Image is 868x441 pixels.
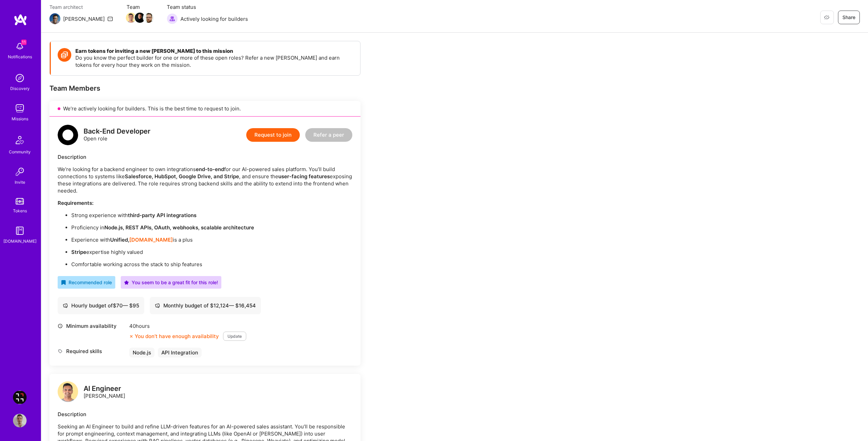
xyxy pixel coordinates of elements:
a: Team Member Avatar [127,12,135,24]
div: Community [9,148,31,155]
div: 40 hours [129,322,246,330]
i: icon Cash [155,303,160,308]
div: Open role [84,128,150,142]
p: expertise highly valued [71,248,352,256]
strong: Salesforce, HubSpot, Google Drive, and Stripe [125,173,239,180]
div: [PERSON_NAME] [63,15,105,22]
img: tokens [16,198,24,204]
div: API Integration [158,348,202,358]
div: [PERSON_NAME] [84,385,125,399]
img: Team Member Avatar [144,13,154,23]
strong: Node.js, REST APIs, OAuth, webhooks, scalable architecture [104,224,254,231]
button: Update [223,332,246,341]
div: AI Engineer [84,385,125,392]
h4: Earn tokens for inviting a new [PERSON_NAME] to this mission [75,48,353,54]
img: logo [58,125,78,145]
img: logo [14,14,27,26]
div: Invite [15,179,25,186]
div: Discovery [10,85,30,92]
img: Team Member Avatar [126,13,136,23]
p: Experience with is a plus [71,236,352,243]
div: Required skills [58,348,126,355]
img: User Avatar [13,414,27,427]
a: [DOMAIN_NAME] [129,237,173,243]
span: Team architect [49,3,113,11]
div: We’re actively looking for builders. This is the best time to request to join. [49,101,361,117]
div: Tokens [13,207,27,214]
img: Community [12,132,28,148]
img: Team Architect [49,13,60,24]
img: discovery [13,71,27,85]
i: icon Clock [58,323,63,329]
img: Team Member Avatar [135,13,145,23]
a: logo [58,381,78,404]
p: Strong experience with [71,212,352,219]
img: Token icon [58,48,71,62]
div: Back-End Developer [84,128,150,135]
div: You don’t have enough availability [129,333,219,340]
i: icon PurpleStar [124,280,129,285]
p: We’re looking for a backend engineer to own integrations for our AI-powered sales platform. You’l... [58,166,352,194]
button: Share [838,11,860,24]
i: icon Mail [107,16,113,21]
span: Team status [167,3,248,11]
div: Minimum availability [58,322,126,330]
button: Refer a peer [305,128,352,142]
p: Proficiency in [71,224,352,231]
span: Share [842,14,855,21]
strong: Requirements: [58,200,93,206]
img: bell [13,40,27,53]
img: Parq: Zero to One Build for Growing Company [13,391,27,404]
i: icon CloseOrange [129,334,133,338]
img: Invite [13,165,27,179]
strong: Stripe [71,249,86,255]
a: Team Member Avatar [144,12,153,24]
i: icon Cash [63,303,68,308]
a: User Avatar [11,414,28,427]
strong: Unified, [110,237,129,243]
div: Team Members [49,84,361,93]
span: Team [127,3,153,11]
i: icon Tag [58,349,63,354]
strong: user-facing features [278,173,330,180]
a: Team Member Avatar [135,12,144,24]
strong: end-to-end [196,166,224,172]
button: Request to join [246,128,300,142]
div: Missions [12,115,28,122]
div: Recommended role [61,279,112,286]
img: teamwork [13,102,27,115]
img: guide book [13,224,27,238]
div: Description [58,153,352,161]
div: You seem to be a great fit for this role! [124,279,218,286]
div: Hourly budget of $ 70 — $ 95 [63,302,139,309]
div: Monthly budget of $ 12,124 — $ 16,454 [155,302,256,309]
p: Do you know the perfect builder for one or more of these open roles? Refer a new [PERSON_NAME] an... [75,54,353,69]
i: icon RecommendedBadge [61,280,66,285]
div: Description [58,411,352,418]
img: logo [58,381,78,402]
a: Parq: Zero to One Build for Growing Company [11,391,28,404]
div: Notifications [8,53,32,60]
span: 11 [21,40,27,45]
span: Actively looking for builders [180,15,248,22]
div: [DOMAIN_NAME] [3,238,36,245]
div: Node.js [129,348,155,358]
img: Actively looking for builders [167,13,178,24]
strong: third-party API integrations [128,212,196,218]
p: Comfortable working across the stack to ship features [71,261,352,268]
i: icon EyeClosed [824,15,829,20]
